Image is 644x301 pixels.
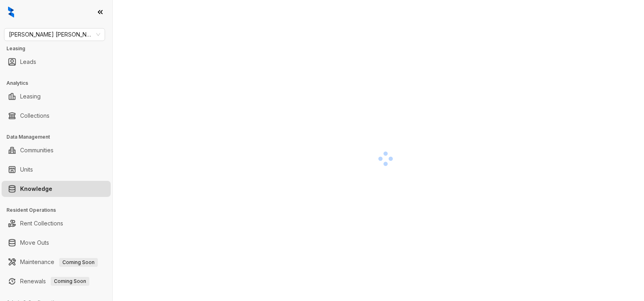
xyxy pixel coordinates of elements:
li: Renewals [2,273,111,289]
h3: Data Management [6,133,112,141]
img: logo [8,6,14,18]
li: Collections [2,108,111,124]
li: Communities [2,142,111,158]
span: Coming Soon [51,277,89,286]
a: Leasing [20,88,41,104]
li: Units [2,162,111,178]
span: Gates Hudson [9,29,100,41]
li: Move Outs [2,235,111,251]
a: Communities [20,142,54,158]
a: Rent Collections [20,215,63,231]
h3: Analytics [6,80,112,87]
a: RenewalsComing Soon [20,273,89,289]
a: Collections [20,108,50,124]
h3: Resident Operations [6,207,112,214]
h3: Leasing [6,45,112,52]
a: Knowledge [20,181,52,197]
a: Move Outs [20,235,49,251]
li: Leads [2,54,111,70]
a: Leads [20,54,36,70]
span: Coming Soon [59,258,98,267]
li: Rent Collections [2,215,111,231]
li: Leasing [2,88,111,104]
a: Units [20,162,33,178]
li: Maintenance [2,254,111,270]
li: Knowledge [2,181,111,197]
